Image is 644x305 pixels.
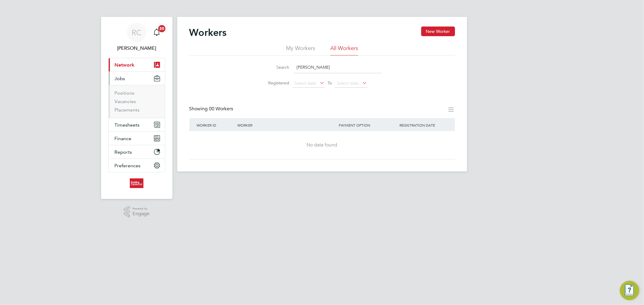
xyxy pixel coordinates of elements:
[124,206,149,218] a: Powered byEngage
[337,118,398,132] div: Payment Option
[101,17,172,199] nav: Main navigation
[109,72,165,85] button: Jobs
[236,118,337,132] div: Worker
[130,178,143,188] img: buildingcareersuk-logo-retina.png
[115,62,135,68] span: Network
[133,211,149,216] span: Engage
[330,45,358,55] li: All Workers
[294,61,382,73] input: Name, email or phone number
[132,29,142,36] span: RC
[115,76,125,81] span: Jobs
[109,118,165,131] button: Timesheets
[115,122,140,128] span: Timesheets
[109,145,165,159] button: Reports
[108,178,165,188] a: Go to home page
[109,85,165,118] div: Jobs
[151,23,163,42] a: 20
[109,159,165,172] button: Preferences
[115,163,141,168] span: Preferences
[195,142,449,148] div: No data found
[108,23,165,52] a: RC[PERSON_NAME]
[133,206,149,211] span: Powered by
[115,136,132,141] span: Finance
[115,107,140,113] a: Placements
[286,45,315,55] li: My Workers
[421,27,455,36] button: New Worker
[262,64,290,70] label: Search
[295,80,316,86] span: Select date
[398,118,449,132] div: Registration Date
[620,281,639,300] button: Engage Resource Center
[189,27,227,39] h2: Workers
[109,58,165,71] button: Network
[337,80,359,86] span: Select date
[326,79,334,87] span: To
[115,99,136,104] a: Vacancies
[209,106,233,112] span: 00 Workers
[109,132,165,145] button: Finance
[189,106,235,112] div: Showing
[115,149,132,155] span: Reports
[158,25,165,32] span: 20
[115,90,135,96] a: Positions
[108,45,165,52] span: Rhys Cook
[262,80,290,86] label: Registered
[195,118,236,132] div: Worker ID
